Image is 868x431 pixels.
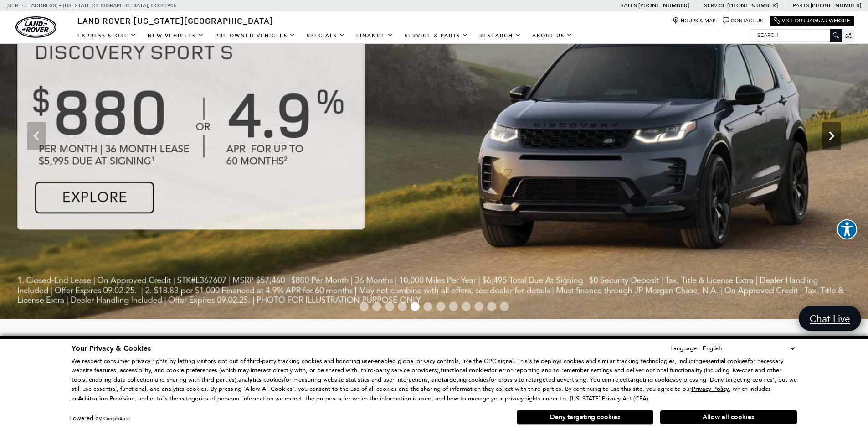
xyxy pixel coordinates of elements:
[398,302,407,311] span: Go to slide 4
[15,16,56,38] a: land-rover
[692,385,729,393] u: Privacy Policy
[238,376,284,384] strong: analytics cookies
[72,28,578,44] nav: Main Navigation
[700,343,797,353] select: Language Select
[723,17,763,24] a: Contact Us
[351,28,399,44] a: Finance
[660,410,797,424] button: Allow all cookies
[527,28,578,44] a: About Us
[399,28,474,44] a: Service & Parts
[385,302,394,311] span: Go to slide 3
[301,28,351,44] a: Specials
[638,2,689,9] a: [PHONE_NUMBER]
[487,302,496,311] span: Go to slide 11
[805,312,855,325] span: Chat Live
[7,2,177,9] a: [STREET_ADDRESS] • [US_STATE][GEOGRAPHIC_DATA], CO 80905
[411,302,420,311] span: Go to slide 5
[449,302,458,311] span: Go to slide 8
[750,30,842,41] input: Search
[78,395,134,403] strong: Arbitration Provision
[27,122,46,150] div: Previous
[360,302,369,311] span: Go to slide 1
[837,219,857,239] button: Explore your accessibility options
[103,415,130,421] a: ComplyAuto
[702,357,748,365] strong: essential cookies
[372,302,381,311] span: Go to slide 2
[474,302,483,311] span: Go to slide 10
[822,122,841,150] div: Next
[517,410,653,425] button: Deny targeting cookies
[793,2,809,9] span: Parts
[15,16,56,38] img: Land Rover
[72,357,797,404] p: We respect consumer privacy rights by letting visitors opt out of third-party tracking cookies an...
[727,2,778,9] a: [PHONE_NUMBER]
[621,2,637,9] span: Sales
[462,302,471,311] span: Go to slide 9
[72,15,279,26] a: Land Rover [US_STATE][GEOGRAPHIC_DATA]
[837,219,857,241] aside: Accessibility Help Desk
[210,28,301,44] a: Pre-Owned Vehicles
[423,302,432,311] span: Go to slide 6
[774,17,850,24] a: Visit Our Jaguar Website
[628,376,675,384] strong: targeting cookies
[799,306,861,331] a: Chat Live
[441,366,489,374] strong: functional cookies
[670,345,699,351] div: Language:
[77,15,273,26] span: Land Rover [US_STATE][GEOGRAPHIC_DATA]
[72,28,142,44] a: EXPRESS STORE
[704,2,725,9] span: Service
[69,415,130,421] div: Powered by
[673,17,716,24] a: Hours & Map
[811,2,861,9] a: [PHONE_NUMBER]
[436,302,445,311] span: Go to slide 7
[72,343,151,353] span: Your Privacy & Cookies
[142,28,210,44] a: New Vehicles
[474,28,527,44] a: Research
[500,302,509,311] span: Go to slide 12
[442,376,489,384] strong: targeting cookies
